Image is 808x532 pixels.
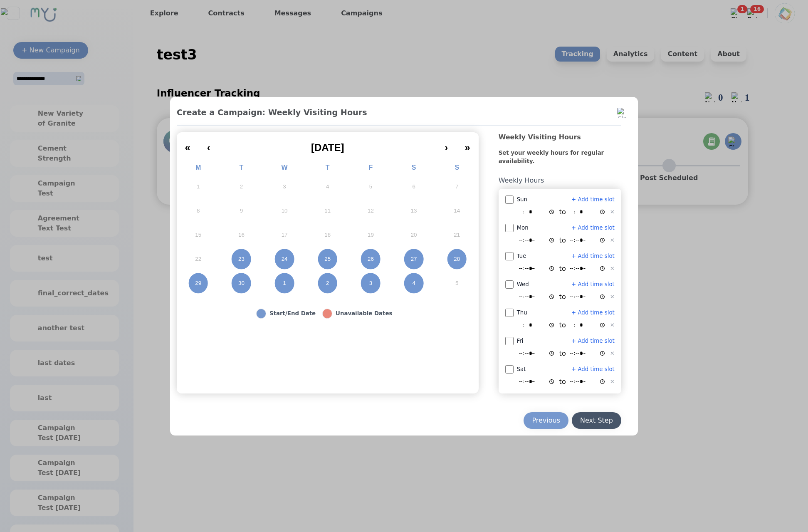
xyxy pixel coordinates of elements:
[559,207,566,217] span: to
[456,136,478,154] button: »
[571,365,615,374] button: + Add time slot
[617,108,627,118] img: Close
[240,207,243,215] abbr: September 9, 2025
[349,247,393,271] button: September 26, 2025
[610,208,615,216] button: ✕
[392,223,435,247] button: September 20, 2025
[559,264,566,274] span: to
[283,183,286,191] abbr: September 3, 2025
[559,377,566,387] span: to
[195,164,201,171] abbr: Monday
[499,176,621,189] div: Weekly Hours
[349,199,393,223] button: September 12, 2025
[610,236,615,245] button: ✕
[559,349,566,359] span: to
[336,309,392,318] div: Unavailable Dates
[499,132,621,149] div: Weekly Visiting Hours
[455,183,458,191] abbr: September 7, 2025
[517,280,529,289] label: Wed
[368,255,374,263] abbr: September 26, 2025
[435,199,479,223] button: September 14, 2025
[411,207,417,215] abbr: September 13, 2025
[580,416,613,426] div: Next Step
[392,247,435,271] button: September 27, 2025
[368,207,374,215] abbr: September 12, 2025
[306,223,349,247] button: September 18, 2025
[326,183,329,191] abbr: September 4, 2025
[326,164,330,171] abbr: Thursday
[306,271,349,295] button: October 2, 2025
[177,247,220,271] button: September 22, 2025
[177,223,220,247] button: September 15, 2025
[499,149,609,176] div: Set your weekly hours for regular availability.
[517,195,527,204] label: Sun
[368,231,374,239] abbr: September 19, 2025
[610,321,615,329] button: ✕
[282,207,288,215] abbr: September 10, 2025
[455,280,458,287] abbr: October 5, 2025
[435,247,479,271] button: September 28, 2025
[524,412,568,429] button: Previous
[392,175,435,199] button: September 6, 2025
[349,175,393,199] button: September 5, 2025
[195,255,201,263] abbr: September 22, 2025
[436,136,456,154] button: ›
[411,255,417,263] abbr: September 27, 2025
[220,199,263,223] button: September 9, 2025
[517,365,526,374] label: Sat
[571,224,615,232] button: + Add time slot
[195,280,201,287] abbr: September 29, 2025
[517,337,524,345] label: Fri
[411,231,417,239] abbr: September 20, 2025
[532,416,560,426] div: Previous
[177,199,220,223] button: September 8, 2025
[238,255,245,263] abbr: September 23, 2025
[517,224,529,232] label: Mon
[177,271,220,295] button: September 29, 2025
[324,231,331,239] abbr: September 18, 2025
[454,231,460,239] abbr: September 21, 2025
[177,136,199,154] button: «
[517,309,527,317] label: Thu
[199,136,219,154] button: ‹
[517,252,526,260] label: Tue
[412,164,416,171] abbr: Saturday
[559,235,566,245] span: to
[571,280,615,289] button: + Add time slot
[283,280,286,287] abbr: October 1, 2025
[263,175,306,199] button: September 3, 2025
[435,175,479,199] button: September 7, 2025
[177,107,621,119] h2: Create a Campaign: Weekly Visiting Hours
[220,247,263,271] button: September 23, 2025
[282,231,288,239] abbr: September 17, 2025
[559,320,566,330] span: to
[454,207,460,215] abbr: September 14, 2025
[369,183,372,191] abbr: September 5, 2025
[392,271,435,295] button: October 4, 2025
[454,255,460,263] abbr: September 28, 2025
[412,183,415,191] abbr: September 6, 2025
[311,142,344,153] span: [DATE]
[324,255,331,263] abbr: September 25, 2025
[572,412,621,429] button: Next Step
[349,223,393,247] button: September 19, 2025
[238,231,245,239] abbr: September 16, 2025
[195,231,201,239] abbr: September 15, 2025
[263,247,306,271] button: September 24, 2025
[282,164,288,171] abbr: Wednesday
[435,271,479,295] button: October 5, 2025
[263,223,306,247] button: September 17, 2025
[571,252,615,260] button: + Add time slot
[610,293,615,301] button: ✕
[610,349,615,358] button: ✕
[392,199,435,223] button: September 13, 2025
[571,195,615,204] button: + Add time slot
[220,223,263,247] button: September 16, 2025
[412,280,415,287] abbr: October 4, 2025
[306,199,349,223] button: September 11, 2025
[306,247,349,271] button: September 25, 2025
[571,337,615,345] button: + Add time slot
[219,136,436,154] button: [DATE]
[324,207,331,215] abbr: September 11, 2025
[610,265,615,273] button: ✕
